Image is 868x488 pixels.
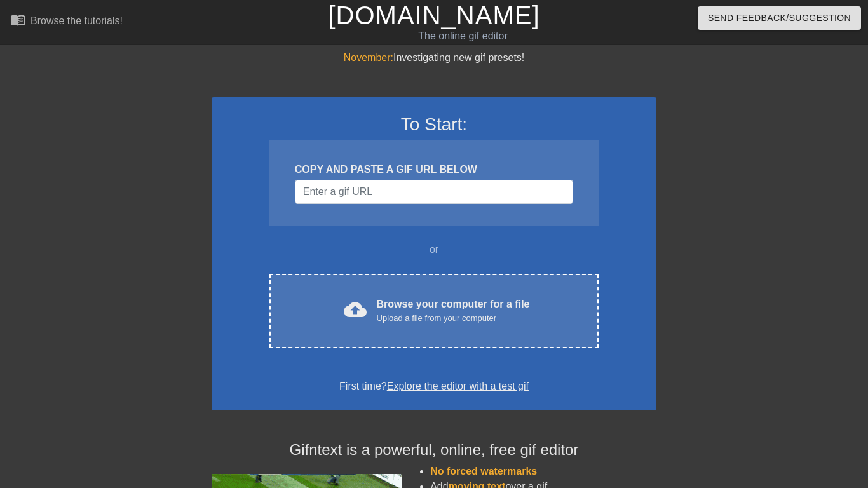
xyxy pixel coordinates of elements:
button: Send Feedback/Suggestion [698,6,861,30]
a: [DOMAIN_NAME] [328,1,539,29]
div: Upload a file from your computer [377,312,530,325]
div: Browse the tutorials! [31,15,123,26]
div: COPY AND PASTE A GIF URL BELOW [295,162,573,177]
span: November: [344,52,393,63]
span: menu_book [10,12,25,27]
span: No forced watermarks [430,466,537,477]
div: The online gif editor [295,29,630,44]
div: Investigating new gif presets! [212,50,656,65]
a: Explore the editor with a test gif [387,381,529,391]
div: or [245,242,623,257]
span: Send Feedback/Suggestion [708,10,851,26]
div: Browse your computer for a file [377,297,530,325]
h3: To Start: [228,114,640,135]
input: Username [295,180,573,204]
h4: Gifntext is a powerful, online, free gif editor [212,441,656,459]
a: Browse the tutorials! [10,12,123,32]
span: cloud_upload [344,298,367,321]
div: First time? [228,379,640,394]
